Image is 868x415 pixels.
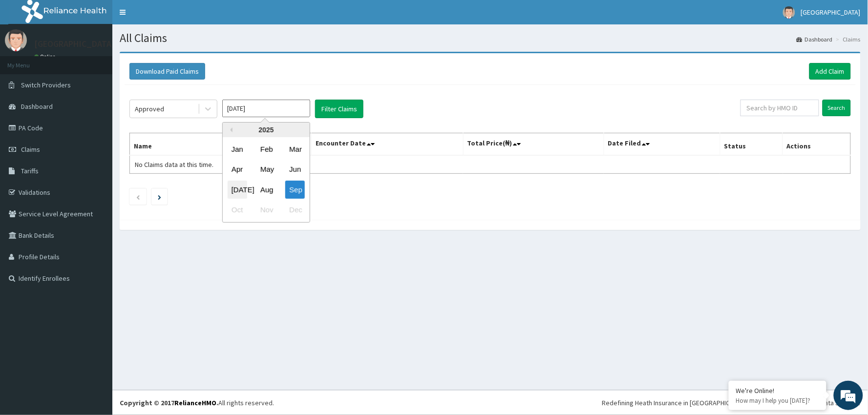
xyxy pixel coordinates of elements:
[112,390,868,415] footer: All rights reserved.
[5,29,27,51] img: User Image
[311,133,463,156] th: Encounter Date
[228,161,247,179] div: Choose April 2025
[256,140,276,158] div: Choose February 2025
[158,192,161,201] a: Next page
[315,100,363,118] button: Filter Claims
[120,32,861,44] h1: All Claims
[285,161,305,179] div: Choose June 2025
[21,166,39,175] span: Tariffs
[736,396,819,405] p: How may I help you today?
[834,35,861,43] li: Claims
[797,35,833,43] a: Dashboard
[130,133,312,156] th: Name
[34,40,115,48] p: [GEOGRAPHIC_DATA]
[135,104,164,114] div: Approved
[256,161,276,179] div: Choose May 2025
[174,398,216,407] a: RelianceHMO
[228,140,247,158] div: Choose January 2025
[256,181,276,199] div: Choose August 2025
[604,133,720,156] th: Date Filed
[228,127,233,132] button: Previous Year
[801,8,861,17] span: [GEOGRAPHIC_DATA]
[223,123,310,137] div: 2025
[21,145,40,154] span: Claims
[736,386,819,395] div: We're Online!
[783,133,851,156] th: Actions
[21,81,71,89] span: Switch Providers
[223,139,310,220] div: month 2025-09
[285,140,305,158] div: Choose March 2025
[129,63,205,80] button: Download Paid Claims
[228,181,247,199] div: Choose July 2025
[34,53,58,60] a: Online
[823,100,851,116] input: Search
[120,398,218,407] strong: Copyright © 2017 .
[21,102,53,111] span: Dashboard
[741,100,819,116] input: Search by HMO ID
[136,192,140,201] a: Previous page
[602,398,861,408] div: Redefining Heath Insurance in [GEOGRAPHIC_DATA] using Telemedicine and Data Science!
[135,160,213,169] span: No Claims data at this time.
[222,100,310,117] input: Select Month and Year
[809,63,851,80] a: Add Claim
[783,6,795,19] img: User Image
[285,181,305,199] div: Choose September 2025
[720,133,783,156] th: Status
[463,133,604,156] th: Total Price(₦)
